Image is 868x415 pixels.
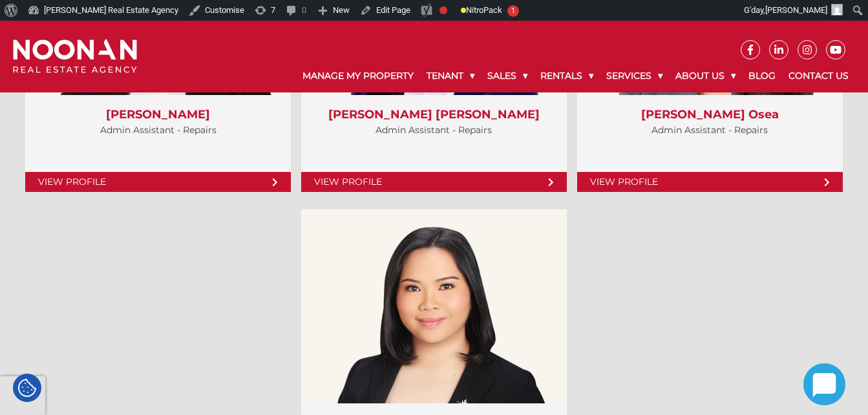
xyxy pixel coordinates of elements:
div: Focus keyphrase not set [439,6,447,14]
img: Noonan Real Estate Agency [13,39,137,74]
a: View Profile [301,172,567,192]
a: Contact Us [782,59,855,92]
h3: [PERSON_NAME] [38,108,278,122]
a: Manage My Property [296,59,420,92]
a: Sales [481,59,534,92]
span: [PERSON_NAME] [765,5,827,15]
a: Blog [742,59,782,92]
a: Rentals [534,59,600,92]
h3: [PERSON_NAME] [PERSON_NAME] [314,108,554,122]
span: 1 [507,5,519,17]
h3: [PERSON_NAME] Osea [590,108,830,122]
a: Services [600,59,669,92]
div: Cookie Settings [13,374,41,402]
a: View Profile [25,172,291,192]
p: Admin Assistant - Repairs [590,122,830,138]
a: View Profile [577,172,843,192]
p: Admin Assistant - Repairs [314,122,554,138]
p: Admin Assistant - Repairs [38,122,278,138]
a: About Us [669,59,742,92]
a: Tenant [420,59,481,92]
